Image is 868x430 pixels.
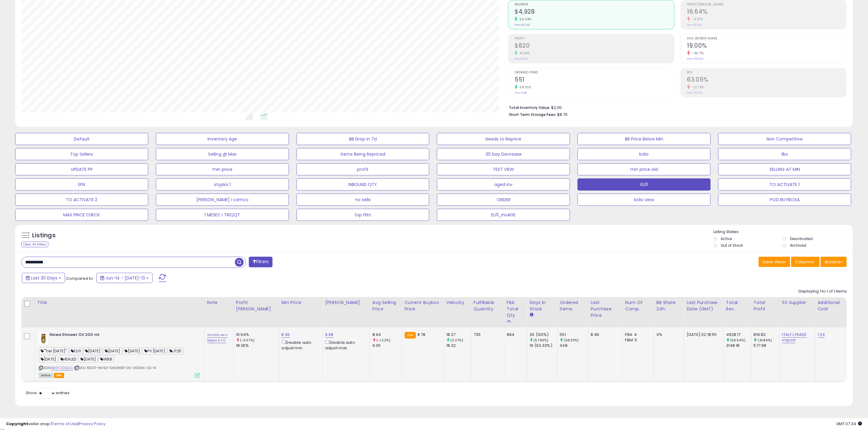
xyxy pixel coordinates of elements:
[69,347,83,354] span: ELI11
[79,356,98,363] span: [DATE]
[6,421,105,427] div: seller snap | |
[325,300,367,306] div: [PERSON_NAME]
[249,257,273,267] button: Filters
[515,42,674,50] h2: $820
[687,37,846,40] span: Avg. Buybox Share
[726,300,749,312] div: Total Rev.
[795,259,814,265] span: Columns
[534,338,549,343] small: (57.89%)
[687,71,846,74] span: ROI
[718,194,851,206] button: POD BUYBOXA
[156,178,289,191] button: stypka 1
[96,273,153,283] button: Jun-14 - [DATE]-13
[325,332,334,338] a: 9.98
[515,8,674,16] h2: $4,928
[564,338,579,343] small: (58.33%)
[657,332,680,337] div: 0%
[507,332,522,337] div: 894
[37,300,202,306] div: Title
[507,300,524,319] div: FBA Total Qty
[718,148,851,160] button: ilko
[39,332,48,344] img: 41ltwdmkDML._SL40_.jpg
[156,194,289,206] button: [PERSON_NAME] i camco
[718,133,851,145] button: Non Competitive
[437,148,570,160] button: 30 Day Decrease
[780,297,815,327] th: CSV column name: cust_attr_2_SS supplier
[236,343,279,348] div: 18.36%
[450,338,463,343] small: (0.27%)
[32,231,56,240] h5: Listings
[690,51,704,56] small: -45.71%
[446,343,471,348] div: 18.32
[282,339,318,351] div: Disable auto adjust min
[207,332,228,343] a: теглото не е вярно в СС
[818,300,844,312] div: Additional Cost
[509,105,550,110] b: Total Inventory Value:
[21,242,48,247] div: Clear All Filters
[15,148,148,160] button: Top Sellers
[687,42,846,50] h2: 19.00%
[39,332,200,378] div: ASIN:
[59,356,78,363] span: HEALED
[726,332,751,337] div: 4928.17
[560,332,588,337] div: 551
[515,71,674,74] span: Ordered Items
[236,332,279,337] div: 16.64%
[156,133,289,145] button: Inventory Age
[15,133,148,145] button: Default
[718,163,851,175] button: SELLING AT MIN
[690,17,703,22] small: -9.37%
[325,339,365,351] div: Disable auto adjust max
[26,390,70,396] span: Show: entries
[687,57,704,61] small: Prev: 35.00%
[758,338,772,343] small: (41.84%)
[297,194,430,206] button: no sells
[690,85,705,90] small: -12.76%
[52,421,78,427] a: Terms of Use
[39,356,58,363] span: [DATE]
[657,300,682,312] div: BB Share 24h.
[591,332,618,337] div: 8.96
[376,338,390,343] small: (-1.22%)
[509,112,556,117] b: Short Term Storage Fees:
[517,85,531,90] small: 58.33%
[437,163,570,175] button: TEST VIEW
[74,365,156,370] span: | SKU: RED17-NIVEA-SHOWER-OIL-200ML-US-X1
[515,3,674,6] span: Revenue
[557,112,568,117] span: $8.70
[474,332,499,337] div: 735
[791,257,820,267] button: Columns
[517,51,530,56] small: 41.84%
[282,332,290,338] a: 8.96
[687,8,846,16] h2: 16.64%
[790,236,813,241] label: Deactivated
[417,332,426,337] span: 8.78
[591,300,620,319] div: Last Purchase Price
[297,209,430,221] button: top filtri
[405,332,416,339] small: FBA
[578,178,711,191] button: ELI11
[79,421,105,427] a: Privacy Policy
[625,332,649,337] div: FBA: 4
[578,148,711,160] button: kolio
[754,332,780,337] div: 819.82
[66,276,94,281] span: Compared to:
[578,194,711,206] button: kolio view
[515,57,528,61] small: Prev: $578
[446,332,471,337] div: 18.37
[721,243,743,248] label: Out of Stock
[123,347,142,354] span: [DATE]
[31,275,57,281] span: Last 30 Days
[625,337,649,343] div: FBM: 5
[530,332,557,337] div: 30 (100%)
[560,343,588,348] div: 348
[730,338,746,343] small: (56.54%)
[726,343,751,348] div: 3148.18
[560,300,586,312] div: Ordered Items
[474,300,502,312] div: Fulfillable Quantity
[39,373,53,378] span: All listings currently available for purchase on Amazon
[754,300,777,312] div: Total Profit
[515,23,530,27] small: Prev: $3,148
[50,332,123,339] b: Nivea Shower Oil 200 ml
[372,332,402,337] div: 8.94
